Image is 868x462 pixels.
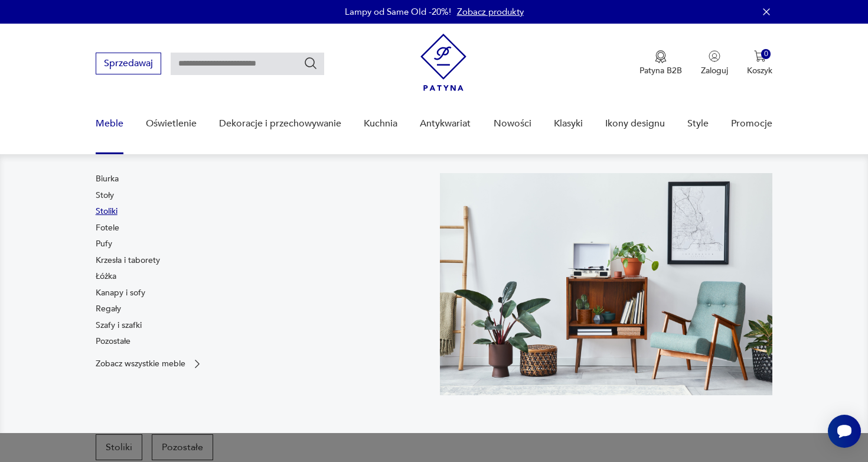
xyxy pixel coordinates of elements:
[709,50,720,62] img: Ikonka użytkownika
[96,360,185,367] p: Zobacz wszystkie meble
[96,303,121,315] a: Regały
[96,336,130,347] a: Pozostałe
[146,101,197,147] a: Oświetlenie
[96,238,112,250] a: Pufy
[96,255,160,266] a: Krzesła i taborety
[96,287,145,299] a: Kanapy i sofy
[96,358,203,370] a: Zobacz wszystkie meble
[440,173,772,395] img: 969d9116629659dbb0bd4e745da535dc.jpg
[420,34,466,91] img: Patyna - sklep z meblami i dekoracjami vintage
[96,222,119,234] a: Fotele
[96,53,161,74] button: Sprzedawaj
[828,415,861,448] iframe: Smartsupp widget button
[747,65,772,76] p: Koszyk
[554,101,583,147] a: Klasyki
[754,50,766,62] img: Ikona koszyka
[96,190,114,201] a: Stoły
[605,101,665,147] a: Ikony designu
[96,173,119,185] a: Biurka
[639,50,682,76] button: Patyna B2B
[96,206,118,217] a: Stoliki
[731,101,772,147] a: Promocje
[219,101,341,147] a: Dekoracje i przechowywanie
[457,6,524,18] a: Zobacz produkty
[494,101,531,147] a: Nowości
[655,50,667,63] img: Ikona medalu
[687,101,709,147] a: Style
[761,49,771,59] div: 0
[96,60,161,69] a: Sprzedawaj
[304,56,318,70] button: Szukaj
[96,271,116,282] a: Łóżka
[96,320,142,331] a: Szafy i szafki
[364,101,397,147] a: Kuchnia
[96,101,123,147] a: Meble
[701,50,728,76] button: Zaloguj
[345,6,451,18] p: Lampy od Same Old -20%!
[639,50,682,76] a: Ikona medaluPatyna B2B
[639,65,682,76] p: Patyna B2B
[701,65,728,76] p: Zaloguj
[420,101,471,147] a: Antykwariat
[747,50,772,76] button: 0Koszyk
